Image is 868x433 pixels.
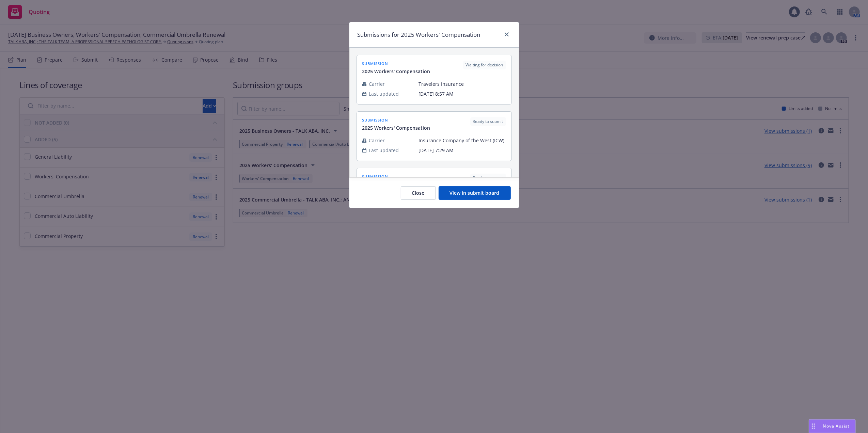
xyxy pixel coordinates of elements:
[369,147,399,154] span: Last updated
[362,61,430,66] span: submission
[362,124,430,131] span: 2025 Workers' Compensation
[419,90,506,97] span: [DATE] 8:57 AM
[503,30,511,38] a: close
[809,420,818,433] div: Drag to move
[809,419,856,433] button: Nova Assist
[369,90,399,97] span: Last updated
[466,62,503,68] span: Waiting for decision
[823,423,850,429] span: Nova Assist
[473,118,503,125] span: Ready to submit
[401,186,436,200] button: Close
[439,186,511,200] button: View in submit board
[419,147,506,154] span: [DATE] 7:29 AM
[362,117,430,123] span: submission
[369,137,385,144] span: Carrier
[362,68,430,75] span: 2025 Workers' Compensation
[362,174,430,179] span: submission
[473,175,503,181] span: Ready to submit
[369,80,385,87] span: Carrier
[419,80,506,87] span: Travelers Insurance
[358,30,480,39] h1: Submissions for 2025 Workers' Compensation
[419,137,506,144] span: Insurance Company of the West (ICW)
